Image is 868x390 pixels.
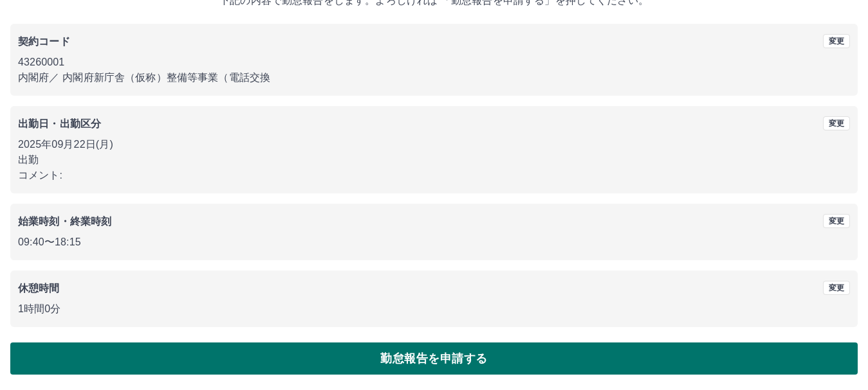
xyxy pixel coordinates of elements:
[18,168,850,183] p: コメント:
[18,235,850,250] p: 09:40 〜 18:15
[18,152,850,168] p: 出勤
[18,301,850,317] p: 1時間0分
[18,36,70,47] b: 契約コード
[18,216,111,227] b: 始業時刻・終業時刻
[823,116,850,130] button: 変更
[823,34,850,48] button: 変更
[10,342,858,375] button: 勤怠報告を申請する
[823,214,850,228] button: 変更
[823,281,850,295] button: 変更
[18,55,850,70] p: 43260001
[18,70,850,85] p: 内閣府 ／ 内閣府新庁舎（仮称）整備等事業（電話交換
[18,137,850,152] p: 2025年09月22日(月)
[18,283,60,294] b: 休憩時間
[18,118,101,129] b: 出勤日・出勤区分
